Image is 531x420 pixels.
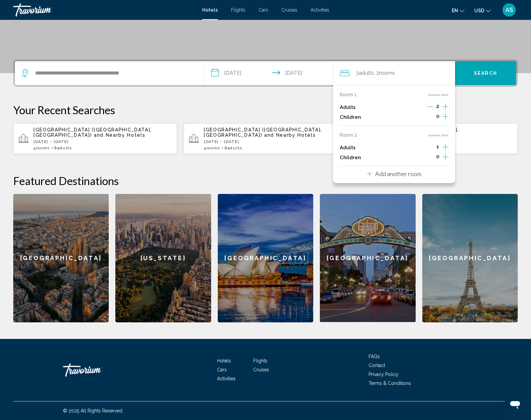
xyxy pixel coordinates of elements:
[94,132,146,138] span: and Nearby Hotels
[225,146,242,150] span: 8
[369,363,385,368] a: Contact
[205,61,333,85] button: Check-in date: Sep 18, 2025 Check-out date: Sep 19, 2025
[253,358,267,363] a: Flights
[63,408,123,413] span: © 2025 All Rights Reserved.
[442,143,448,153] button: Increment adults
[36,146,50,150] span: rooms
[115,194,211,322] a: [US_STATE]
[253,367,269,372] a: Cruises
[259,7,268,13] a: Cars
[340,115,361,120] p: Children
[369,381,411,386] a: Terms & Conditions
[228,146,242,150] span: Adults
[13,123,177,154] button: [GEOGRAPHIC_DATA] ([GEOGRAPHIC_DATA], [GEOGRAPHIC_DATA]) and Nearby Hotels[DATE] - [DATE]4rooms8A...
[504,394,526,415] iframe: Кнопка запуска окна обмена сообщениями
[218,194,313,322] a: [GEOGRAPHIC_DATA]
[422,194,518,322] a: [GEOGRAPHIC_DATA]
[442,102,448,112] button: Increment adults
[54,146,72,150] span: 8
[369,354,380,359] a: FAQs
[13,174,518,187] h2: Featured Destinations
[427,154,433,162] button: Decrement children
[505,7,513,13] span: AS
[442,112,448,122] button: Increment children
[428,133,448,137] button: remove room
[33,146,50,150] span: 4
[13,103,518,117] p: Your Recent Searches
[340,145,356,151] p: Adults
[452,8,458,13] span: en
[379,70,395,76] span: rooms
[436,154,439,159] span: 0
[206,146,220,150] span: rooms
[340,132,357,138] p: Room 2
[474,8,484,13] span: USD
[320,194,415,322] a: [GEOGRAPHIC_DATA]
[428,93,448,97] button: remove room
[452,6,464,15] button: Change language
[359,70,374,76] span: Adults
[375,170,421,177] p: Add another room
[374,69,395,78] span: , 2
[264,132,316,138] span: and Nearby Hotels
[13,3,196,17] a: Travorium
[204,139,342,144] p: [DATE] - [DATE]
[333,61,455,85] button: Travelers: 3 adults, 0 children
[340,155,361,161] p: Children
[281,7,297,13] a: Cruises
[369,372,398,377] a: Privacy Policy
[340,105,356,110] p: Adults
[442,153,448,163] button: Increment children
[311,7,329,13] a: Activities
[217,367,227,372] a: Cars
[204,127,322,138] span: [GEOGRAPHIC_DATA] ([GEOGRAPHIC_DATA], [GEOGRAPHIC_DATA])
[474,6,491,15] button: Change currency
[204,146,220,150] span: 4
[217,376,236,381] a: Activities
[184,123,347,154] button: [GEOGRAPHIC_DATA] ([GEOGRAPHIC_DATA], [GEOGRAPHIC_DATA]) and Nearby Hotels[DATE] - [DATE]4rooms8A...
[427,113,433,121] button: Decrement children
[63,360,129,380] a: Travorium
[13,194,109,322] a: [GEOGRAPHIC_DATA]
[33,127,152,138] span: [GEOGRAPHIC_DATA] ([GEOGRAPHIC_DATA], [GEOGRAPHIC_DATA])
[231,7,245,13] a: Flights
[455,61,516,85] button: Search
[501,3,518,17] button: User Menu
[436,114,439,119] span: 0
[356,69,374,78] span: 3
[427,103,433,111] button: Decrement adults
[437,144,439,149] span: 1
[427,144,433,152] button: Decrement adults
[217,358,231,363] a: Hotels
[436,104,439,109] span: 2
[15,61,516,85] div: Search widget
[57,146,72,150] span: Adults
[33,139,172,144] p: [DATE] - [DATE]
[474,71,497,76] span: Search
[202,7,218,13] a: Hotels
[367,166,421,180] button: Add another room
[340,92,357,97] p: Room 1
